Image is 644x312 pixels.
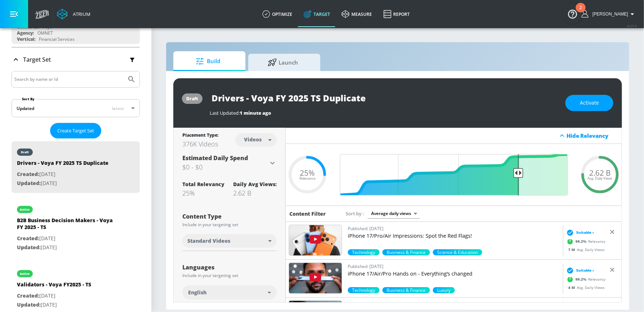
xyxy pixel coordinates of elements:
div: Estimated Daily Spend$0 - $0 [182,154,277,172]
a: optimize [257,1,298,27]
span: Technology [348,249,379,255]
div: Placement Type: [182,132,218,140]
label: Sort By [21,97,36,101]
button: Create Target Set [50,123,101,139]
span: 2.62 B [590,169,611,177]
span: Updated: [17,180,41,186]
div: 50.0% [433,249,482,255]
div: 2.62 B [233,189,277,197]
span: Launch [256,54,310,71]
a: Published: [DATE]iPhone 17/Air/Pro Hands on - Everything’s changed [348,263,560,287]
div: 70.3% [382,249,430,255]
div: 70.3% [433,287,455,293]
div: Avg. Daily Views [565,285,605,290]
span: 25% [300,169,315,177]
span: 7 M [568,247,577,252]
a: Report [378,1,416,27]
span: Avg. Daily Views [588,177,613,180]
img: idEAABFzpfg [289,225,342,255]
p: [DATE] [17,179,108,188]
p: [DATE] [17,300,91,309]
div: 70.3% [382,287,430,293]
p: iPhone 17/Pro/Air Impressions: Spot the Red Flags! [348,232,560,240]
div: Relevancy [565,236,605,247]
span: Luxury [433,287,455,293]
p: [DATE] [17,291,91,300]
div: 25% [182,189,225,197]
span: 4 M [568,285,577,290]
div: Average daily views [368,208,420,218]
span: Create Target Set [57,127,94,135]
span: Relevance [299,177,315,180]
h6: Content Filter [289,210,326,217]
p: [DATE] [17,170,108,179]
span: Activate [580,98,599,107]
div: 99.2% [348,287,379,293]
div: Updated [17,105,34,111]
h3: $0 - $0 [182,162,268,172]
div: Avg. Daily Views [565,247,605,252]
input: Final Threshold [336,154,571,195]
div: active [20,272,30,276]
span: Created: [17,235,39,242]
div: activeB2B Business Decision Makers - Voya FY 2025 - TSCreated:[DATE]Updated:[DATE] [12,199,140,257]
div: Relevancy [565,274,605,285]
span: Created: [17,171,39,177]
div: Atrium [70,11,90,17]
span: 1 minute ago [240,110,271,116]
div: Videos [240,136,265,142]
p: [DATE] [17,243,118,252]
p: Published: [DATE] [348,263,560,270]
div: Last Updated: [210,110,558,116]
div: Languages [182,264,277,270]
span: English [188,289,206,296]
span: Created: [17,292,39,299]
button: Open Resource Center, 2 new notifications [563,4,583,24]
a: measure [336,1,378,27]
div: Include in your targeting set [182,273,277,278]
div: Agency: [17,30,34,36]
span: Science & Education [433,249,482,255]
span: Sort by [346,210,364,217]
span: Updated: [17,244,41,251]
div: Suitable › [565,267,594,274]
div: OMNET [37,30,53,36]
div: Vertical: [17,36,35,42]
div: Suitable › [565,229,594,236]
a: Atrium [57,9,90,19]
input: Search by name or Id [14,75,124,84]
span: Build [181,53,235,70]
div: Drivers - Voya FY 2025 TS Duplicate [17,159,108,170]
div: B2B Business Decision Makers - Voya FY 2025 - TS [17,217,118,234]
div: Include in your targeting set [182,223,277,227]
span: Technology [348,287,379,293]
div: Hide Relevancy [567,132,618,139]
div: 376K Videos [182,140,218,148]
span: Business & Finance [382,287,430,293]
div: Validators - Voya FY2025 - TS [17,281,91,291]
div: Daily Avg Views: [233,181,277,188]
span: Updated: [17,301,41,308]
p: Published: [DATE] [348,225,560,232]
span: Business & Finance [382,249,430,255]
div: Hide Relevancy [286,128,622,144]
span: Standard Videos [187,237,230,245]
button: Activate [565,95,613,111]
span: login as: sharon.kwong@zefr.com [590,12,628,17]
span: latest [112,105,124,111]
p: Published: [DATE] [348,300,560,308]
span: Estimated Daily Spend [182,154,248,162]
div: Total Relevancy [182,181,225,188]
span: Suitable › [576,230,594,235]
div: Content Type [182,214,277,219]
div: Target Set [12,48,140,71]
div: draftDrivers - Voya FY 2025 TS DuplicateCreated:[DATE]Updated:[DATE] [12,141,140,193]
div: 99.2% [348,249,379,255]
a: Published: [DATE]iPhone 17/Pro/Air Impressions: Spot the Red Flags! [348,225,560,249]
span: 99.2 % [576,239,588,244]
p: [DATE] [17,234,118,243]
span: v 4.25.4 [627,24,637,28]
p: Target Set [23,56,51,63]
img: Cr9B6yyLZSk [289,263,342,293]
